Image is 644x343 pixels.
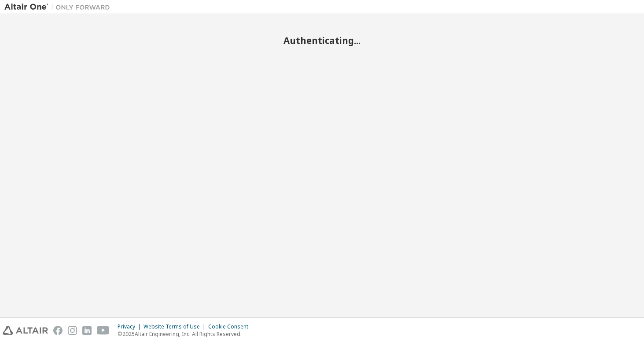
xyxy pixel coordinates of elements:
[118,330,254,338] p: © 2025 Altair Engineering, Inc. All Rights Reserved.
[68,326,77,335] img: instagram.svg
[53,326,63,335] img: facebook.svg
[3,326,48,335] img: altair_logo.svg
[4,35,640,46] h2: Authenticating...
[208,323,254,330] div: Cookie Consent
[82,326,92,335] img: linkedin.svg
[97,326,110,335] img: youtube.svg
[144,323,208,330] div: Website Terms of Use
[4,3,114,11] img: Altair One
[118,323,144,330] div: Privacy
